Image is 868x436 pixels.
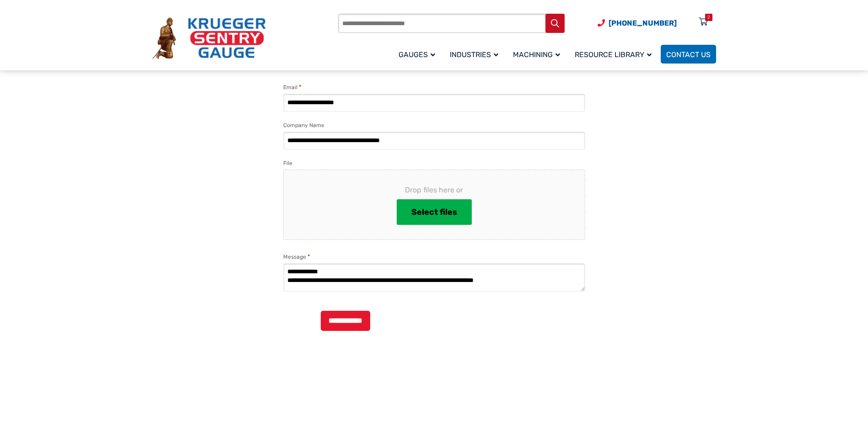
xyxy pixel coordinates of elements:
div: 2 [707,14,710,21]
a: Industries [444,43,507,65]
span: Gauges [399,50,435,59]
img: Krueger Sentry Gauge [152,17,266,59]
a: Phone Number (920) 434-8860 [598,17,677,29]
span: [PHONE_NUMBER] [609,19,677,27]
label: Email [283,83,302,92]
span: Resource Library [575,50,652,59]
button: select files, file [397,199,472,225]
span: Drop files here or [298,185,570,196]
span: Industries [450,50,498,59]
a: Machining [507,43,569,65]
span: Machining [513,50,560,59]
a: Contact Us [661,45,716,64]
span: Contact Us [666,50,711,59]
label: File [283,159,292,168]
label: Company Name [283,121,324,130]
label: Message [283,252,310,261]
a: Resource Library [569,43,661,65]
a: Gauges [393,43,444,65]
